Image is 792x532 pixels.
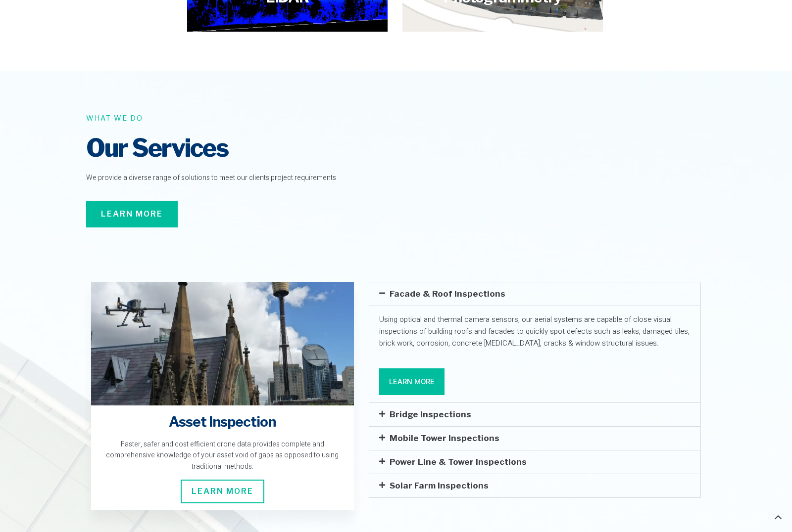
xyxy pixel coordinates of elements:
[105,439,340,472] div: Faster, safer and cost efficient drone data provides complete and comprehensive knowledge of your...
[181,480,264,503] span: Learn More
[369,282,700,306] div: Facade & Roof Inspections
[390,409,471,419] a: Bridge Inspections
[369,450,700,474] div: Power Line & Tower Inspections
[369,306,700,402] div: Facade & Roof Inspections
[86,133,706,163] h2: Our Services
[390,457,527,467] a: Power Line & Tower Inspections
[369,474,700,497] div: Solar Farm Inspections
[86,173,706,183] p: We provide a diverse range of solutions to meet our clients project requirements
[390,289,505,299] a: Facade & Roof Inspections
[379,313,691,349] p: Using optical and thermal camera sensors, our aerial systems are capable of close visual inspecti...
[91,282,354,510] a: Asset Inspection Faster, safer and cost efficient drone data provides complete and comprehensive ...
[86,201,178,227] a: Learn More
[390,481,489,490] a: Solar Farm Inspections
[390,433,499,443] a: Mobile Tower Inspections
[101,208,163,220] span: Learn More
[369,403,700,426] div: Bridge Inspections
[379,368,445,395] a: Learn More
[369,427,700,450] div: Mobile Tower Inspections
[86,113,706,123] h6: What we do
[105,412,340,432] h4: Asset Inspection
